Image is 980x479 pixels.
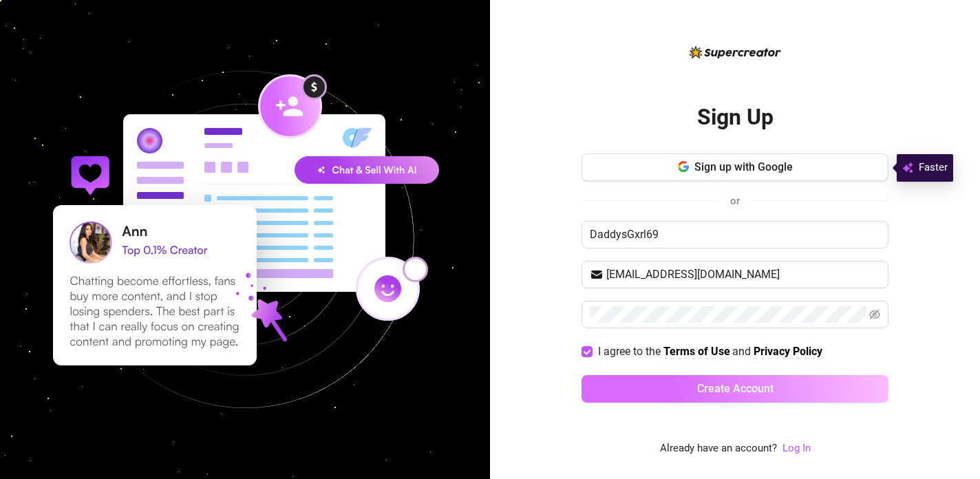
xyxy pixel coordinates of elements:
span: I agree to the [598,345,663,358]
span: eye-invisible [869,309,880,320]
img: signup-background-D0MIrEPF.svg [7,1,483,478]
strong: Terms of Use [663,345,730,358]
img: logo-BBDzfeDw.svg [690,46,781,58]
span: Create Account [697,382,774,395]
input: Your email [606,266,880,283]
a: Log In [782,440,811,457]
span: Faster [919,160,948,176]
a: Terms of Use [663,345,730,359]
h2: Sign Up [697,103,774,131]
strong: Privacy Policy [754,345,822,358]
button: Create Account [582,375,888,403]
button: Sign up with Google [582,153,888,181]
span: or [730,195,740,207]
a: Privacy Policy [754,345,822,359]
a: Log In [782,442,811,454]
img: svg%3e [902,160,913,176]
input: Enter your Name [582,221,888,248]
span: Sign up with Google [694,160,793,173]
span: and [732,345,754,358]
span: Already have an account? [660,440,777,457]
